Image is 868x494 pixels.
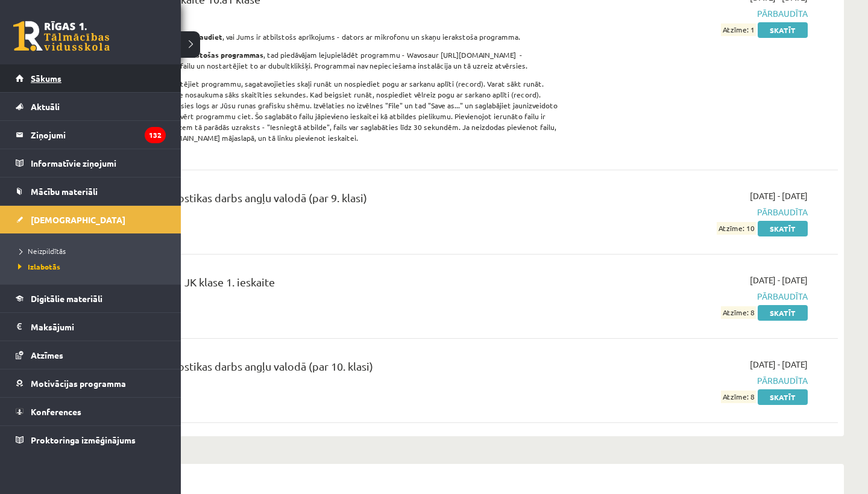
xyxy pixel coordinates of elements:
[15,261,169,272] a: Izlabotās
[16,313,166,341] a: Maksājumi
[13,21,110,51] a: Rīgas 1. Tālmācības vidusskola
[31,101,60,112] span: Aktuāli
[758,305,808,321] a: Skatīt
[750,190,808,202] span: [DATE] - [DATE]
[758,22,808,38] a: Skatīt
[31,186,98,197] span: Mācību materiāli
[31,293,102,304] span: Digitālie materiāli
[31,313,166,341] legend: Maksājumi
[758,221,808,236] a: Skatīt
[16,149,166,177] a: Informatīvie ziņojumi
[31,73,61,84] span: Sākums
[721,391,756,403] span: Atzīme: 8
[15,246,66,256] span: Neizpildītās
[580,206,808,218] span: Pārbaudīta
[16,285,166,312] a: Digitālie materiāli
[31,149,166,177] legend: Informatīvie ziņojumi
[31,434,136,445] span: Proktoringa izmēģinājums
[750,358,808,371] span: [DATE] - [DATE]
[90,274,562,296] div: Angļu valoda 11.a1 JK klase 1. ieskaite
[31,406,81,417] span: Konferences
[16,93,166,120] a: Aktuāli
[16,64,166,92] a: Sākums
[16,426,166,454] a: Proktoringa izmēģinājums
[580,374,808,387] span: Pārbaudīta
[90,358,562,380] div: 11.a1 klases diagnostikas darbs angļu valodā (par 10. klasi)
[717,222,756,235] span: Atzīme: 10
[16,398,166,425] a: Konferences
[90,78,562,143] p: Startējiet programmu, sagatavojieties skaļi runāt un nospiediet pogu ar sarkanu aplīti (record). ...
[90,49,562,71] p: , tad piedāvājam lejupielādēt programmu - Wavosaur [URL][DOMAIN_NAME] - Lejuplādējiet programmas ...
[580,290,808,303] span: Pārbaudīta
[15,245,169,256] a: Neizpildītās
[31,378,126,389] span: Motivācijas programma
[31,121,166,149] legend: Ziņojumi
[16,369,166,397] a: Motivācijas programma
[31,214,125,225] span: [DEMOGRAPHIC_DATA]
[90,31,562,42] p: , vai Jums ir atbilstošs aprīkojums - dators ar mikrofonu un skaņu ierakstoša programma.
[90,190,562,212] div: 10.a1 klases diagnostikas darbs angļu valodā (par 9. klasi)
[721,306,756,319] span: Atzīme: 8
[16,121,166,149] a: Ziņojumi132
[15,262,60,271] span: Izlabotās
[16,206,166,233] a: [DEMOGRAPHIC_DATA]
[145,127,166,143] i: 132
[90,13,562,24] p: Ieskaite jāpilda mutiski.
[16,178,166,205] a: Mācību materiāli
[580,7,808,20] span: Pārbaudīta
[31,350,63,360] span: Atzīmes
[721,23,756,36] span: Atzīme: 1
[750,274,808,286] span: [DATE] - [DATE]
[16,341,166,369] a: Atzīmes
[758,389,808,405] a: Skatīt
